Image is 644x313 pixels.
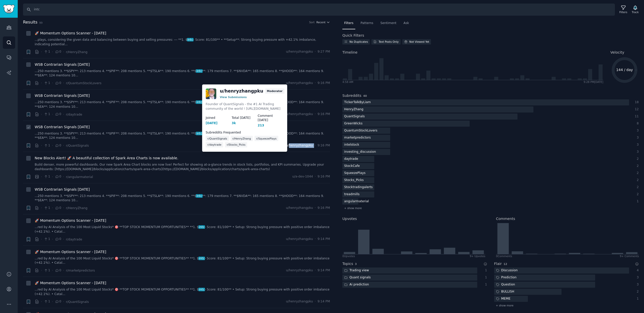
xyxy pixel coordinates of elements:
[206,102,284,111] p: Founder of QuantSignals - the #1 AI Trading community of the world ! [URL][DOMAIN_NAME]
[196,132,202,135] span: intc
[232,121,236,126] div: 3k
[35,218,106,223] span: 🚀 Momentum Options Scanner - [DATE]
[63,174,64,180] span: ·
[66,269,95,272] span: r/marketpredictors
[35,287,330,296] a: ...red by AI Analysis of the 100 Most Liquid Stocks* 🎯 **TOP STOCK MOMENTUM OPPORTUNITIES** **1. ...
[504,262,507,265] span: 12
[342,191,361,198] div: treadmills
[292,174,313,179] span: u/a-dev-1044
[66,238,82,241] span: r/daytrade
[206,121,218,126] div: [DATE]
[35,249,106,255] a: 🚀 Momentum Options Scanner - [DATE]
[44,299,50,304] span: 1
[206,88,216,99] img: henryzhangpku
[342,128,379,134] div: QuantumStockLovers
[35,225,330,234] a: ...red by AI Analysis of the 100 Most Liquid Stocks* 🎯 **TOP STOCK MOMENTUM OPPORTUNITIES** **1. ...
[44,237,50,241] span: 1
[35,163,330,171] a: Build denser, more powerful dashboards. Our new Spark Area Chart blocks are now live! Perfect for...
[634,164,639,168] div: 2
[361,21,373,26] span: Patterns
[315,268,316,273] span: ·
[380,21,396,26] span: Sentiment
[483,282,487,287] div: 1
[196,194,202,198] span: intc
[52,143,53,148] span: ·
[634,282,639,287] div: 3
[309,20,315,24] div: Sort
[318,174,330,179] span: 9:16 PM
[286,112,313,117] span: u/henryzhangpku
[342,177,365,184] div: Stocks_Picks
[39,21,43,24] span: 99
[494,296,512,302] div: MEME
[23,4,615,16] input: Search Keyword
[63,299,64,304] span: ·
[634,192,639,197] div: 2
[35,93,90,98] a: WSB Contrarian Signals [DATE]
[318,112,330,117] span: 9:16 PM
[52,299,53,304] span: ·
[198,225,205,229] span: intc
[634,100,639,105] div: 18
[35,280,106,286] a: 🚀 Momentum Options Scanner - [DATE]
[55,268,61,273] span: 0
[35,187,90,192] a: WSB Contrarian Signals [DATE]
[286,50,313,54] span: u/henryzhangpku
[619,10,627,14] div: Filters
[55,112,61,117] span: 0
[342,170,367,176] div: SqueezePlays
[315,174,316,179] span: ·
[315,206,316,210] span: ·
[41,268,42,273] span: ·
[634,297,639,301] div: 1
[620,254,639,258] div: 9+ Comments
[63,112,64,117] span: ·
[35,100,330,109] a: ...250 mentions 3. **$SPY**: 213 mentions 4. **$PIF**: 208 mentions 5. **$TSLA**: 190 mentions 6....
[66,113,82,116] span: r/daytrade
[52,174,53,180] span: ·
[41,112,42,117] span: ·
[286,81,313,85] span: u/henryzhangpku
[342,142,361,148] div: intelstock
[35,62,90,67] a: WSB Contrarian Signals [DATE]
[634,157,639,161] div: 2
[634,289,639,294] div: 2
[315,50,316,54] span: ·
[35,31,106,36] a: 🚀 Momentum Options Scanner - [DATE]
[63,268,64,273] span: ·
[286,268,313,273] span: u/henryzhangpku
[55,143,61,148] span: 0
[316,20,325,24] span: Recent
[342,149,378,155] div: investing_discussion
[66,175,93,179] span: r/angularmaterial
[55,206,61,210] span: 0
[634,199,639,204] div: 1
[318,299,330,304] span: 9:14 PM
[342,275,372,281] div: Quant signals
[494,275,518,281] div: Prediction
[342,33,364,38] h2: Quick Filters
[342,80,353,84] div: 4:58 AM
[634,178,639,183] div: 2
[342,121,364,127] div: GreenWicks
[35,155,178,161] a: New Blocks Alert! 🚀 A beautiful collection of Spark Area Charts is now available.
[41,299,42,304] span: ·
[55,50,61,54] span: 0
[496,216,515,221] h2: Comments
[286,143,313,148] span: u/henryzhangpku
[342,267,371,274] div: Trading view
[63,205,64,211] span: ·
[342,216,357,221] h2: Upvotes
[44,112,50,117] span: 1
[344,21,354,26] span: Filters
[315,299,316,304] span: ·
[35,124,90,130] a: WSB Contrarian Signals [DATE]
[187,38,194,41] span: intc
[494,267,520,274] div: Discussion
[206,130,284,135] dt: Subreddits Frequented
